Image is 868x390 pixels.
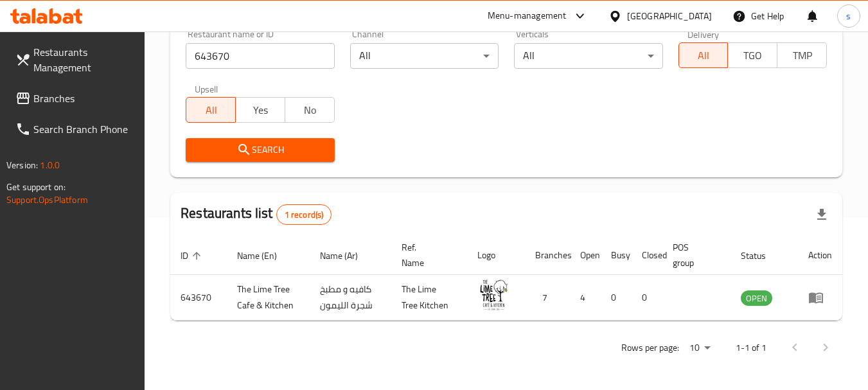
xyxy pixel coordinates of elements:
span: Name (En) [237,248,294,263]
div: Menu [808,290,832,305]
div: Export file [806,199,837,230]
span: Status [741,248,783,263]
span: Search Branch Phone [33,121,135,137]
th: Action [798,236,842,275]
div: Total records count [276,204,332,225]
th: Closed [632,236,662,275]
th: Open [570,236,601,275]
td: 7 [525,275,570,321]
span: All [684,46,723,65]
a: Restaurants Management [5,37,145,83]
div: OPEN [741,290,772,306]
a: Support.OpsPlatform [6,191,88,208]
td: 0 [601,275,632,321]
span: Get support on: [6,179,66,195]
td: The Lime Tree Kitchen [391,275,467,321]
td: 4 [570,275,601,321]
span: Search [196,142,324,158]
td: The Lime Tree Cafe & Kitchen [227,275,310,321]
div: Rows per page: [684,339,715,358]
button: Yes [235,97,285,123]
h2: Restaurants list [181,204,332,225]
span: 1 record(s) [277,209,332,221]
th: Branches [525,236,570,275]
span: No [290,101,330,120]
span: Branches [33,91,135,106]
button: Search [186,138,334,162]
span: 1.0.0 [40,157,60,173]
span: Yes [241,101,280,120]
span: Ref. Name [402,240,452,270]
label: Upsell [195,84,218,93]
span: Name (Ar) [320,248,375,263]
span: OPEN [741,291,772,306]
button: TGO [727,42,777,68]
button: All [186,97,236,123]
td: كافيه و مطبخ شجرة الليمون [310,275,391,321]
table: enhanced table [170,236,842,321]
span: Restaurants Management [33,44,135,75]
a: Search Branch Phone [5,114,145,145]
th: Busy [601,236,632,275]
span: All [191,101,231,120]
div: [GEOGRAPHIC_DATA] [627,9,712,23]
span: POS group [673,240,715,270]
p: Rows per page: [621,340,679,356]
p: 1-1 of 1 [736,340,766,356]
button: TMP [777,42,827,68]
span: TMP [783,46,822,65]
button: No [285,97,335,123]
span: s [846,9,851,23]
td: 643670 [170,275,227,321]
span: Version: [6,157,38,173]
input: Search for restaurant name or ID.. [186,43,334,69]
img: The Lime Tree Cafe & Kitchen [477,279,509,311]
span: ID [181,248,205,263]
label: Delivery [687,30,720,39]
th: Logo [467,236,525,275]
a: Branches [5,83,145,114]
span: TGO [733,46,772,65]
td: 0 [632,275,662,321]
div: All [514,43,662,69]
div: All [350,43,499,69]
div: Menu-management [488,8,567,24]
button: All [678,42,729,68]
